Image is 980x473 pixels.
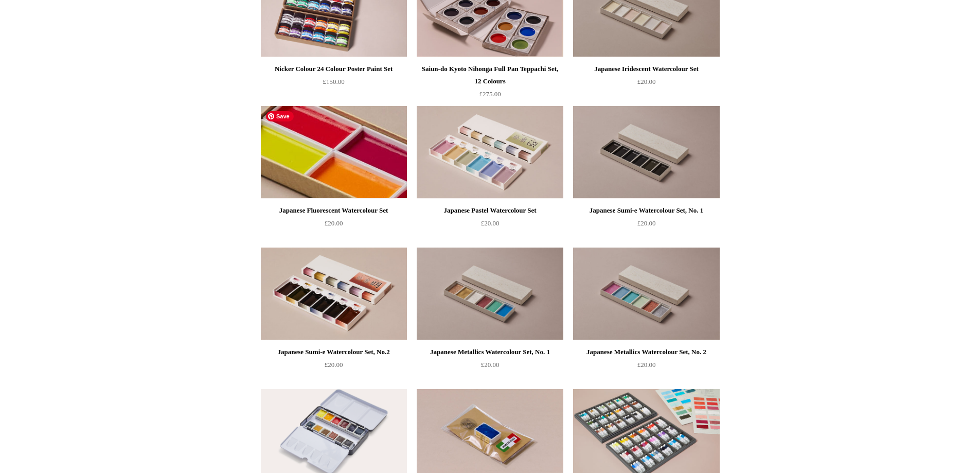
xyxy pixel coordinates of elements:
[419,346,560,358] div: Japanese Metallics Watercolour Set, No. 1
[637,361,656,369] span: £20.00
[261,346,407,388] a: Japanese Sumi-e Watercolour Set, No.2 £20.00
[637,219,656,227] span: £20.00
[261,106,407,199] img: Japanese Fluorescent Watercolour Set
[263,204,404,217] div: Japanese Fluorescent Watercolour Set
[573,204,719,247] a: Japanese Sumi-e Watercolour Set, No. 1 £20.00
[417,248,563,340] img: Japanese Metallics Watercolour Set, No. 1
[417,106,563,199] img: Japanese Pastel Watercolour Set
[479,90,501,98] span: £275.00
[261,248,407,340] a: Japanese Sumi-e Watercolour Set, No.2 Japanese Sumi-e Watercolour Set, No.2
[417,106,563,199] a: Japanese Pastel Watercolour Set Japanese Pastel Watercolour Set
[481,361,500,369] span: £20.00
[261,106,407,199] a: Japanese Fluorescent Watercolour Set Japanese Fluorescent Watercolour Set
[325,361,343,369] span: £20.00
[576,346,717,358] div: Japanese Metallics Watercolour Set, No. 2
[637,78,656,85] span: £20.00
[576,63,717,75] div: Japanese Iridescent Watercolour Set
[323,78,344,85] span: £150.00
[417,63,563,105] a: Saiun-do Kyoto Nihonga Full Pan Teppachi Set, 12 Colours £275.00
[261,63,407,105] a: Nicker Colour 24 Colour Poster Paint Set £150.00
[417,248,563,340] a: Japanese Metallics Watercolour Set, No. 1 Japanese Metallics Watercolour Set, No. 1
[417,346,563,388] a: Japanese Metallics Watercolour Set, No. 1 £20.00
[419,204,560,217] div: Japanese Pastel Watercolour Set
[481,219,500,227] span: £20.00
[573,63,719,105] a: Japanese Iridescent Watercolour Set £20.00
[261,204,407,247] a: Japanese Fluorescent Watercolour Set £20.00
[263,346,404,358] div: Japanese Sumi-e Watercolour Set, No.2
[261,248,407,340] img: Japanese Sumi-e Watercolour Set, No.2
[573,248,719,340] a: Japanese Metallics Watercolour Set, No. 2 Japanese Metallics Watercolour Set, No. 2
[266,111,294,121] span: Save
[419,63,560,87] div: Saiun-do Kyoto Nihonga Full Pan Teppachi Set, 12 Colours
[263,63,404,75] div: Nicker Colour 24 Colour Poster Paint Set
[573,346,719,388] a: Japanese Metallics Watercolour Set, No. 2 £20.00
[576,204,717,217] div: Japanese Sumi-e Watercolour Set, No. 1
[573,106,719,199] img: Japanese Sumi-e Watercolour Set, No. 1
[325,219,343,227] span: £20.00
[417,204,563,247] a: Japanese Pastel Watercolour Set £20.00
[573,248,719,340] img: Japanese Metallics Watercolour Set, No. 2
[573,106,719,199] a: Japanese Sumi-e Watercolour Set, No. 1 Japanese Sumi-e Watercolour Set, No. 1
